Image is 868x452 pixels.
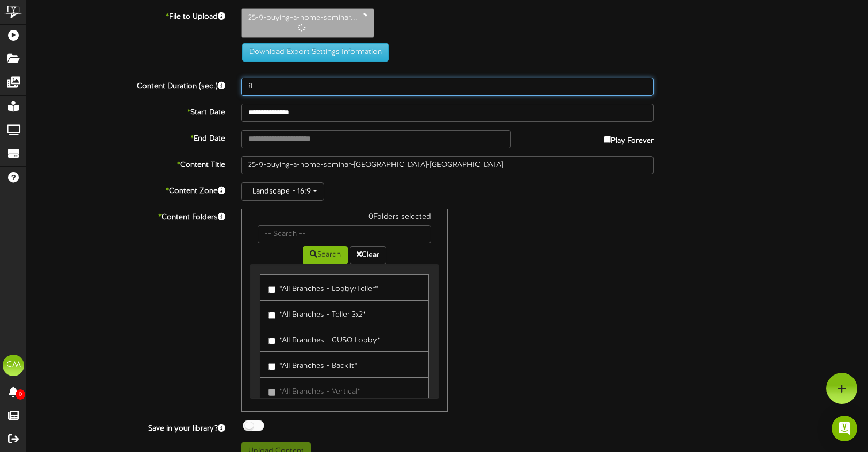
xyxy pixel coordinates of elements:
[350,246,386,264] button: Clear
[19,156,233,171] label: Content Title
[604,136,611,143] input: Play Forever
[19,182,233,197] label: Content Zone
[19,130,233,144] label: End Date
[241,182,324,201] button: Landscape - 16:9
[19,8,233,22] label: File to Upload
[242,43,389,62] button: Download Export Settings Information
[268,332,380,346] label: *All Branches - CUSO Lobby*
[268,280,378,295] label: *All Branches - Lobby/Teller*
[19,209,233,223] label: Content Folders
[3,355,24,376] div: CM
[303,246,348,264] button: Search
[268,363,275,370] input: *All Branches - Backlit*
[832,416,857,441] div: Open Intercom Messenger
[19,420,233,434] label: Save in your library?
[268,338,275,344] input: *All Branches - CUSO Lobby*
[258,225,431,243] input: -- Search --
[279,388,360,396] span: *All Branches - Vertical*
[237,48,389,56] a: Download Export Settings Information
[19,104,233,118] label: Start Date
[250,212,439,225] div: 0 Folders selected
[268,312,275,319] input: *All Branches - Teller 3x2*
[268,286,275,293] input: *All Branches - Lobby/Teller*
[268,306,366,320] label: *All Branches - Teller 3x2*
[19,78,233,92] label: Content Duration (sec.)
[604,130,654,147] label: Play Forever
[16,389,25,400] span: 0
[241,156,654,174] input: Title of this Content
[268,389,275,396] input: *All Branches - Vertical*
[268,357,357,372] label: *All Branches - Backlit*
